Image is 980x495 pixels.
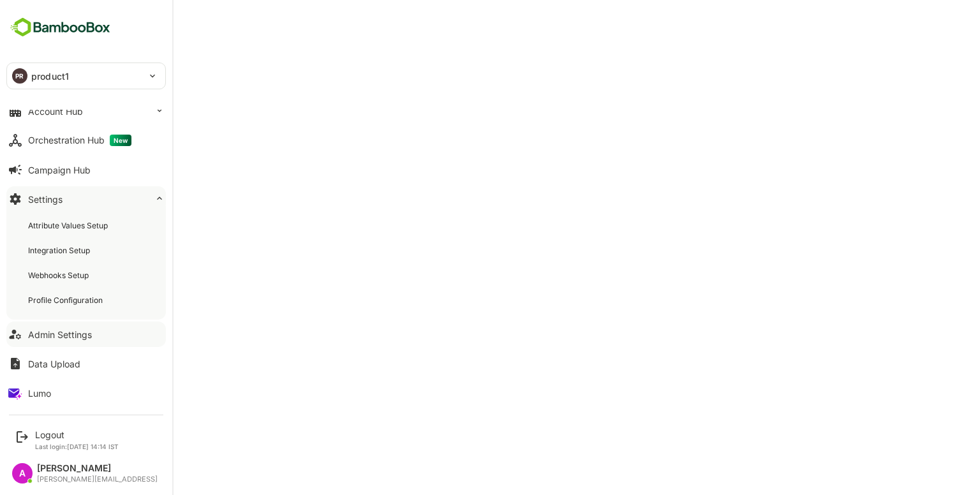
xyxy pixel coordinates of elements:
div: Profile Configuration [28,295,105,306]
button: Lumo [6,380,166,406]
button: Admin Settings [6,321,166,347]
button: Account Hub [6,98,166,124]
button: Settings [6,186,166,212]
button: Campaign Hub [6,157,166,182]
div: [PERSON_NAME][EMAIL_ADDRESS] [37,475,158,484]
div: Account Hub [28,106,83,117]
div: Orchestration Hub [28,135,131,146]
p: Last login: [DATE] 14:14 IST [35,443,119,450]
div: Data Upload [28,358,80,369]
div: Campaign Hub [28,165,91,175]
div: [PERSON_NAME] [37,463,158,474]
div: PRproduct1 [7,63,165,89]
p: product1 [31,70,69,83]
span: New [110,135,131,146]
div: A [12,463,33,484]
div: Logout [35,429,119,440]
button: Orchestration HubNew [6,128,166,153]
div: Integration Setup [28,245,93,256]
button: Data Upload [6,351,166,376]
div: Admin Settings [28,329,92,340]
div: PR [12,68,27,84]
div: Attribute Values Setup [28,220,110,231]
div: Settings [28,194,63,205]
div: Lumo [28,388,51,399]
div: Webhooks Setup [28,270,91,281]
img: BambooboxFullLogoMark.5f36c76dfaba33ec1ec1367b70bb1252.svg [6,15,114,40]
